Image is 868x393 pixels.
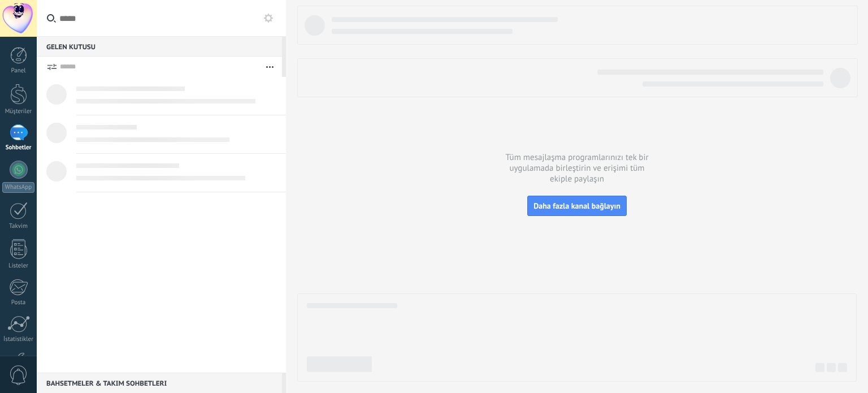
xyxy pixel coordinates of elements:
div: WhatsApp [2,182,34,193]
button: Daha fazla kanal bağlayın [527,196,627,216]
div: Müşteriler [2,108,35,115]
div: İstatistikler [2,336,35,343]
div: Gelen Kutusu [37,36,282,57]
div: Panel [2,67,35,75]
div: Sohbetler [2,144,35,152]
div: Takvim [2,223,35,230]
div: Listeler [2,262,35,270]
span: Daha fazla kanal bağlayın [533,201,620,211]
div: Bahsetmeler & Takım sohbetleri [37,373,282,393]
div: Posta [2,299,35,306]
